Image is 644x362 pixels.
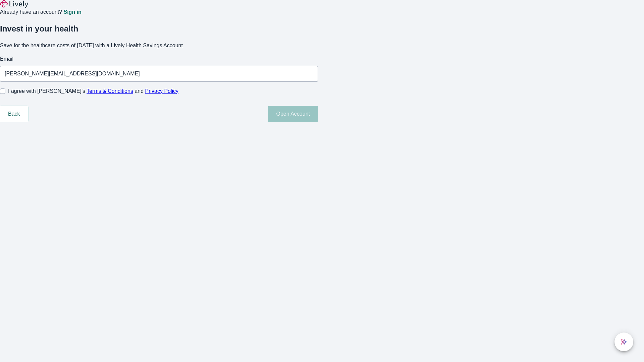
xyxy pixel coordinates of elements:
[87,88,133,94] a: Terms & Conditions
[145,88,179,94] a: Privacy Policy
[8,87,178,95] span: I agree with [PERSON_NAME]’s and
[621,339,627,345] svg: Lively AI Assistant
[614,333,633,351] button: chat
[63,9,81,15] a: Sign in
